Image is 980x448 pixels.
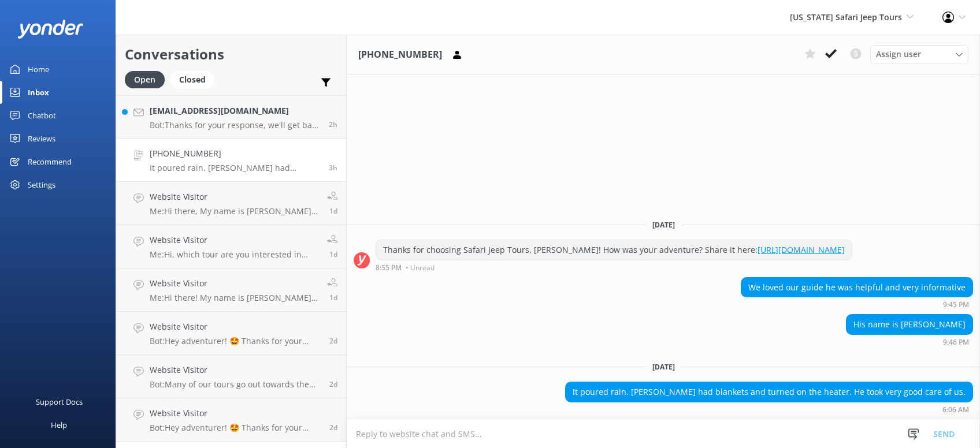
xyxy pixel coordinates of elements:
[17,20,84,39] img: yonder-white-logo.png
[565,405,973,413] div: Sep 28 2025 06:06am (UTC -07:00) America/Phoenix
[28,104,56,127] div: Chatbot
[28,81,49,104] div: Inbox
[329,120,337,129] span: Sep 28 2025 06:47am (UTC -07:00) America/Phoenix
[150,234,318,247] h4: Website Visitor
[329,379,337,389] span: Sep 25 2025 07:10pm (UTC -07:00) America/Phoenix
[150,120,320,130] p: Bot: Thanks for your response, we'll get back to you as soon as we can during opening hours.
[116,268,346,312] a: Website VisitorMe:Hi there! My name is [PERSON_NAME], I will be happy to help you. Please give us...
[150,293,318,303] p: Me: Hi there! My name is [PERSON_NAME], I will be happy to help you. Please give us a call at [PH...
[376,263,852,271] div: Sep 27 2025 08:55pm (UTC -07:00) America/Phoenix
[150,104,320,117] h4: [EMAIL_ADDRESS][DOMAIN_NAME]
[150,423,321,433] p: Bot: Hey adventurer! 🤩 Thanks for your message, we'll get back to you as soon as we can. You're a...
[150,249,318,260] p: Me: Hi, which tour are you interested in booking?
[876,48,921,61] span: Assign user
[870,45,968,64] div: Assign User
[150,147,320,160] h4: [PHONE_NUMBER]
[150,364,321,376] h4: Website Visitor
[150,336,321,346] p: Bot: Hey adventurer! 🤩 Thanks for your message, we'll get back to you as soon as we can. You're a...
[846,338,973,346] div: Sep 27 2025 09:46pm (UTC -07:00) America/Phoenix
[329,423,337,432] span: Sep 25 2025 02:43pm (UTC -07:00) America/Phoenix
[376,240,852,260] div: Thanks for choosing Safari Jeep Tours, [PERSON_NAME]! How was your adventure? Share it here:
[116,225,346,268] a: Website VisitorMe:Hi, which tour are you interested in booking?1d
[125,43,337,65] h2: Conversations
[28,173,55,196] div: Settings
[51,413,67,436] div: Help
[329,206,337,216] span: Sep 26 2025 01:38pm (UTC -07:00) America/Phoenix
[116,182,346,225] a: Website VisitorMe:Hi there, My name is [PERSON_NAME]. We have several tours that are available th...
[125,71,165,88] div: Open
[116,139,346,182] a: [PHONE_NUMBER]It poured rain. [PERSON_NAME] had blankets and turned on the heater. He took very g...
[758,244,845,255] a: [URL][DOMAIN_NAME]
[790,12,902,23] span: [US_STATE] Safari Jeep Tours
[150,206,318,216] p: Me: Hi there, My name is [PERSON_NAME]. We have several tours that are available this weekend. Wh...
[329,163,337,173] span: Sep 28 2025 06:06am (UTC -07:00) America/Phoenix
[150,163,320,173] p: It poured rain. [PERSON_NAME] had blankets and turned on the heater. He took very good care of us.
[645,220,682,230] span: [DATE]
[150,277,318,290] h4: Website Visitor
[847,315,972,334] div: His name is [PERSON_NAME]
[125,73,170,85] a: Open
[942,406,969,413] strong: 6:06 AM
[170,71,214,88] div: Closed
[170,73,220,85] a: Closed
[943,301,969,308] strong: 9:45 PM
[943,339,969,346] strong: 9:46 PM
[566,382,972,402] div: It poured rain. [PERSON_NAME] had blankets and turned on the heater. He took very good care of us.
[116,398,346,442] a: Website VisitorBot:Hey adventurer! 🤩 Thanks for your message, we'll get back to you as soon as we...
[150,407,321,420] h4: Website Visitor
[329,336,337,346] span: Sep 25 2025 07:53pm (UTC -07:00) America/Phoenix
[116,355,346,398] a: Website VisitorBot:Many of our tours go out towards the end of the day. The best tours for explor...
[28,58,49,81] div: Home
[741,278,972,297] div: We loved our guide he was helpful and very informative
[36,390,83,413] div: Support Docs
[741,300,973,308] div: Sep 27 2025 09:45pm (UTC -07:00) America/Phoenix
[28,127,55,150] div: Reviews
[645,362,682,372] span: [DATE]
[358,47,442,62] h3: [PHONE_NUMBER]
[329,249,337,259] span: Sep 26 2025 01:36pm (UTC -07:00) America/Phoenix
[329,293,337,303] span: Sep 26 2025 01:35pm (UTC -07:00) America/Phoenix
[28,150,72,173] div: Recommend
[116,312,346,355] a: Website VisitorBot:Hey adventurer! 🤩 Thanks for your message, we'll get back to you as soon as we...
[150,320,321,333] h4: Website Visitor
[150,191,318,203] h4: Website Visitor
[376,264,402,271] strong: 8:55 PM
[116,95,346,139] a: [EMAIL_ADDRESS][DOMAIN_NAME]Bot:Thanks for your response, we'll get back to you as soon as we can...
[406,264,435,271] span: • Unread
[150,379,321,390] p: Bot: Many of our tours go out towards the end of the day. The best tours for exploring [GEOGRAPHI...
